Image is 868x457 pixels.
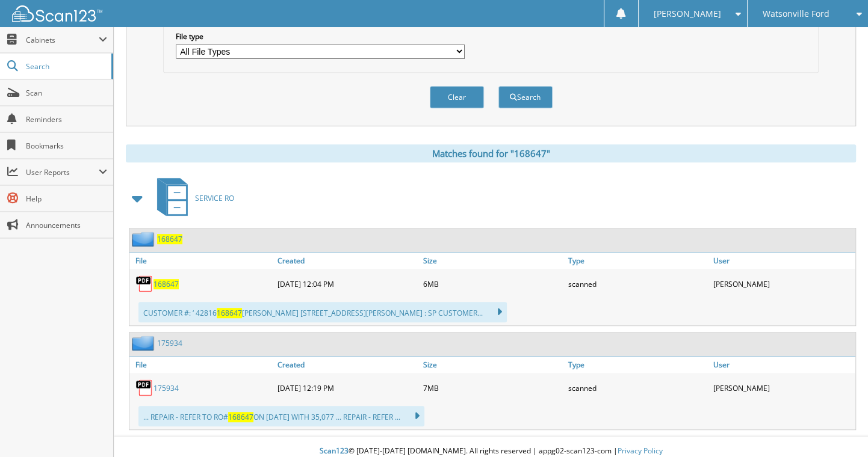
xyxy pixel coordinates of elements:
a: Type [565,357,710,373]
span: 168647 [228,412,253,422]
div: Matches found for "168647" [126,144,856,162]
div: [PERSON_NAME] [710,376,855,400]
span: Scan123 [320,446,349,456]
a: 168647 [157,234,182,244]
span: Reminders [26,114,107,124]
span: Announcements [26,220,107,230]
img: folder2.png [132,336,157,351]
a: 168647 [153,279,179,289]
a: SERVICE RO [150,174,234,222]
div: [DATE] 12:04 PM [274,272,420,296]
div: CUSTOMER #: ‘ 42816 [PERSON_NAME] [STREET_ADDRESS][PERSON_NAME] : SP CUSTOMER... [138,302,507,322]
img: PDF.png [135,379,153,397]
a: Privacy Policy [618,446,663,456]
span: Scan [26,88,107,98]
span: 168647 [217,308,242,318]
span: User Reports [26,167,99,177]
div: [DATE] 12:19 PM [274,376,420,400]
div: [PERSON_NAME] [710,272,855,296]
span: Watsonville Ford [762,10,829,17]
span: Bookmarks [26,141,107,151]
div: 7MB [420,376,565,400]
a: Size [420,357,565,373]
span: Cabinets [26,35,99,45]
a: Created [274,253,420,269]
span: [PERSON_NAME] [654,10,721,17]
img: folder2.png [132,232,157,247]
div: scanned [565,272,710,296]
div: 6MB [420,272,565,296]
a: File [129,357,274,373]
a: 175934 [157,338,182,348]
a: Type [565,253,710,269]
button: Clear [430,86,484,108]
div: scanned [565,376,710,400]
img: PDF.png [135,275,153,293]
a: User [710,253,855,269]
a: 175934 [153,383,179,393]
label: File type [176,31,465,41]
span: Help [26,194,107,204]
a: Size [420,253,565,269]
div: ... REPAIR - REFER TO RO# ON [DATE] WITH 35,077 ... REPAIR - REFER ... [138,406,424,426]
button: Search [498,86,553,108]
span: SERVICE RO [195,193,234,203]
a: User [710,357,855,373]
iframe: Chat Widget [808,399,868,457]
img: scan123-logo-white.svg [12,5,102,22]
span: Search [26,61,105,72]
a: File [129,253,274,269]
a: Created [274,357,420,373]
